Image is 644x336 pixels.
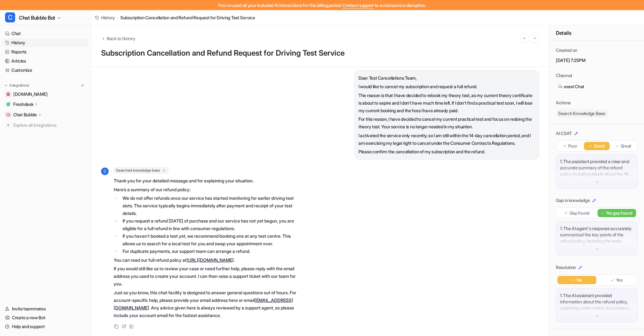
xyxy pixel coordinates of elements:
p: Great [621,143,632,149]
button: Go to previous session [520,34,528,42]
p: Good [594,143,605,149]
p: [DATE] 7:25PM [556,57,638,64]
span: C [101,168,109,175]
button: Go to next session [531,34,539,42]
a: eesel Chat [558,83,584,90]
p: Here’s a summary of our refund policy: [114,186,298,193]
span: Subscription Cancellation and Refund Request for Driving Test Service [120,14,255,21]
p: No [577,277,582,283]
img: down-arrow [595,247,599,251]
span: Back to history [107,35,135,42]
button: Back to history [101,35,135,42]
a: Customize [3,66,88,75]
img: Next session [533,35,537,41]
p: I activated the service only recently, so I am still within the 14-day cancellation period, and I... [358,132,535,147]
p: Freshdesk [13,101,33,107]
p: Resolution [556,264,576,271]
img: eeselChat [558,84,563,89]
p: Just so you know, this chat facility is designed to answer general questions out of hours. For ac... [114,289,298,319]
span: History [101,14,115,21]
img: expand menu [4,83,8,88]
a: Explore all integrations [3,121,88,130]
p: You can read our full refund policy at . [114,256,298,264]
a: Reports [3,47,88,56]
img: explore all integrations [5,122,11,128]
img: down-arrow [595,314,599,318]
p: Gap in knowledge [556,197,590,204]
a: Help and support [3,322,88,331]
p: Chat Bubble [13,112,37,118]
div: Details [550,25,644,41]
span: Searched knowledge base [114,167,169,174]
span: Contact support [342,3,374,8]
p: I would like to cancel my subscription and request a full refund. [358,83,535,90]
li: If you haven’t booked a test yet, we recommend booking one at any test centre. This allows us to ... [121,232,298,247]
p: If you would still like us to review your case or need further help, please reply with the email ... [114,265,298,288]
p: No gap found [606,210,632,216]
span: Search Knowledge Base [556,110,608,117]
p: Please confirm the cancellation of my subscription and the refund. [358,148,535,156]
p: Thank you for your detailed message and for explaining your situation. [114,177,298,185]
span: Explore all integrations [13,120,86,130]
p: 1. The AI assistant provided information about the refund policy, explaining under which circumst... [560,292,634,311]
img: drivingtests.co.uk [6,92,10,96]
span: C [5,12,15,22]
a: Create a new Bot [3,313,88,322]
h1: Subscription Cancellation and Refund Request for Driving Test Service [101,49,539,58]
p: Poor [568,143,577,149]
img: menu_add.svg [80,83,85,88]
a: [EMAIL_ADDRESS][DOMAIN_NAME] [114,297,293,310]
p: Integrations [9,83,29,88]
span: Chat Bubble Bot [19,13,55,22]
a: Articles [3,57,88,65]
img: Chat Bubble [6,113,10,117]
a: drivingtests.co.uk[DOMAIN_NAME] [3,90,88,99]
p: Dear Test Cancellations Team, [358,74,535,82]
img: Freshdesk [6,102,10,106]
li: For duplicate payments, our support team can arrange a refund. [121,247,298,255]
p: Created on [556,47,577,53]
img: Previous session [522,35,527,41]
p: 1. The AI agent's response accurately summarized the key points of the refund policy, including t... [560,225,634,244]
li: We do not offer refunds once our service has started monitoring for earlier driving test slots. T... [121,194,298,217]
p: Actions [556,100,571,106]
span: / [117,14,118,21]
a: History [95,14,115,21]
p: Yes [616,277,623,283]
span: [DOMAIN_NAME] [13,91,47,97]
p: The reason is that I have decided to rebook my theory test, as my current theory certificate is a... [358,92,535,114]
span: eesel Chat [564,83,584,90]
p: AI CSAT [556,130,572,137]
a: History [3,38,88,47]
p: Channel [556,72,572,79]
a: [URL][DOMAIN_NAME] [187,257,234,263]
li: If you request a refund [DATE] of purchase and our service has not yet begun, you are eligible fo... [121,217,298,232]
p: 1. The assistant provided a clear and accurate summary of the refund policy, including details ab... [560,158,634,177]
p: Gap found [569,210,589,216]
img: down-arrow [595,180,599,184]
a: Invite teammates [3,304,88,313]
p: For this reason, I have decided to cancel my current practical test and focus on redoing the theo... [358,115,535,131]
a: Chat [3,29,88,38]
button: Integrations [3,82,31,89]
